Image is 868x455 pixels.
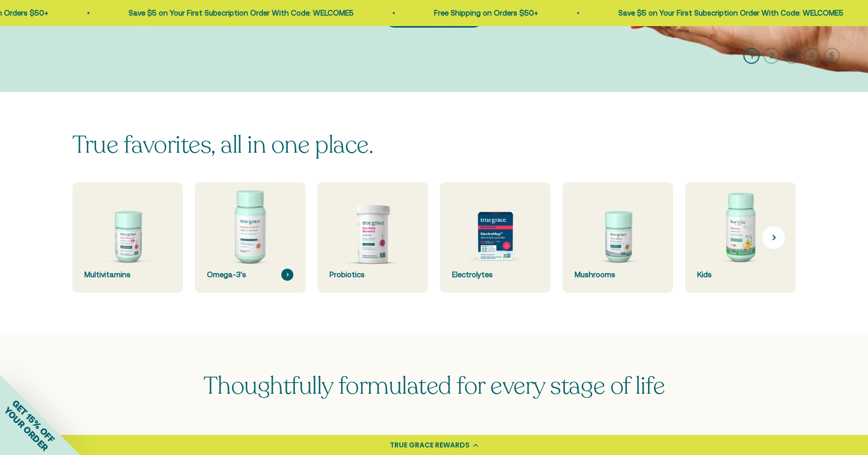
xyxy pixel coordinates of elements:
[72,129,373,161] split-lines: True favorites, all in one place.
[804,48,820,64] button: 4
[117,7,342,19] p: Save $5 on Your First Subscription Order With Code: WELCOME5
[422,9,526,17] a: Free Shipping on Orders $50+
[207,269,293,281] div: Omega-3's
[72,182,183,293] a: Multivitamins
[743,48,759,64] button: 1
[317,182,428,293] a: Probiotics
[575,269,661,281] div: Mushrooms
[784,48,800,64] button: 3
[685,182,796,293] a: Kids
[764,48,780,64] button: 2
[390,440,470,450] div: TRUE GRACE REWARDS
[697,269,784,281] div: Kids
[10,398,57,444] span: GET 15% OFF
[84,269,171,281] div: Multivitamins
[452,269,538,281] div: Electrolytes
[440,182,551,293] a: Electrolytes
[330,269,416,281] div: Probiotics
[824,48,840,64] button: 5
[606,7,831,19] p: Save $5 on Your First Subscription Order With Code: WELCOME5
[2,405,50,453] span: YOUR ORDER
[563,182,673,293] a: Mushrooms
[203,370,665,402] span: Thoughtfully formulated for every stage of life
[195,182,305,293] a: Omega-3's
